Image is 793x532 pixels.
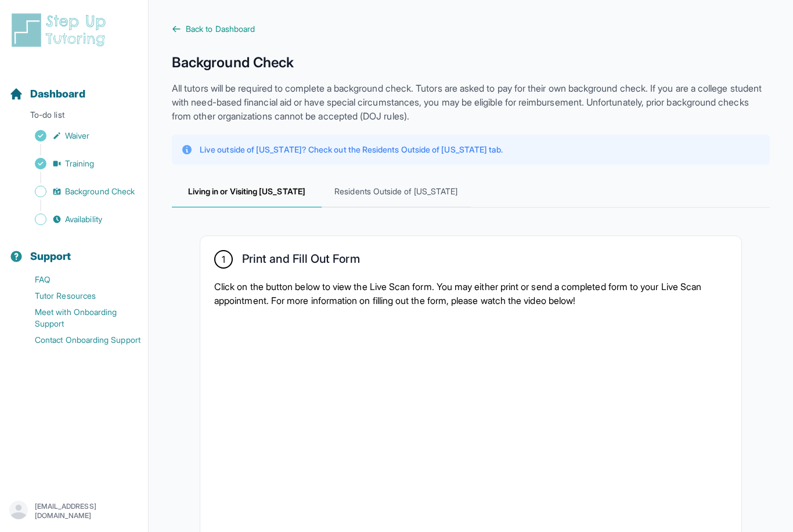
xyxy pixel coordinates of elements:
[9,332,148,348] a: Contact Onboarding Support
[5,109,143,125] p: To-do list
[172,176,770,208] nav: Tabs
[5,230,143,269] button: Support
[65,186,135,197] span: Background Check
[9,272,148,288] a: FAQ
[9,12,113,49] img: logo
[65,213,102,225] span: Availability
[172,176,322,208] span: Living in or Visiting [US_STATE]
[172,81,770,123] p: All tutors will be required to complete a background check. Tutors are asked to pay for their own...
[9,501,139,522] button: [EMAIL_ADDRESS][DOMAIN_NAME]
[9,86,85,102] a: Dashboard
[214,280,727,307] p: Click on the button below to view the Live Scan form. You may either print or send a completed fo...
[242,252,360,270] h2: Print and Fill Out Form
[30,86,85,102] span: Dashboard
[172,23,770,35] a: Back to Dashboard
[30,248,71,265] span: Support
[9,155,148,172] a: Training
[9,304,148,332] a: Meet with Onboarding Support
[222,252,225,266] span: 1
[200,144,503,155] p: Live outside of [US_STATE]? Check out the Residents Outside of [US_STATE] tab.
[65,130,89,142] span: Waiver
[65,158,95,169] span: Training
[9,211,148,227] a: Availability
[9,128,148,144] a: Waiver
[172,53,770,72] h1: Background Check
[9,183,148,200] a: Background Check
[9,288,148,304] a: Tutor Resources
[186,23,255,35] span: Back to Dashboard
[5,67,143,107] button: Dashboard
[35,502,139,520] p: [EMAIL_ADDRESS][DOMAIN_NAME]
[322,176,471,208] span: Residents Outside of [US_STATE]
